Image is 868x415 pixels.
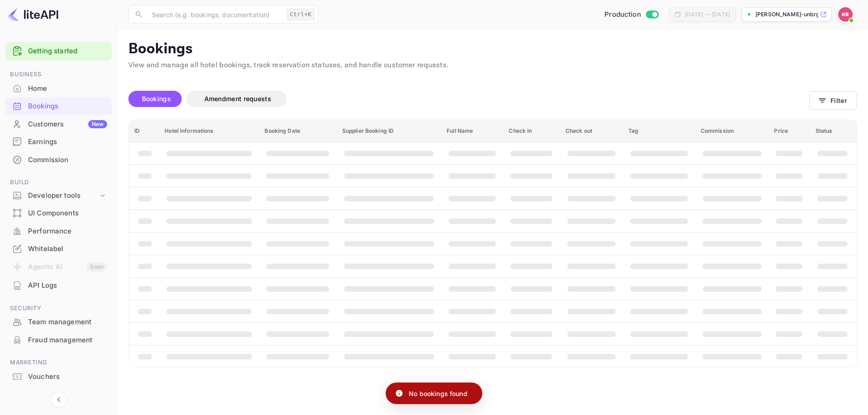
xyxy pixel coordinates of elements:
a: Getting started [28,46,107,56]
a: CustomersNew [5,116,112,132]
img: Kobus Roux [838,7,853,22]
img: LiteAPI logo [7,7,58,22]
div: Vouchers [5,368,112,386]
div: CustomersNew [5,116,112,133]
a: Vouchers [5,368,112,385]
div: Developer tools [5,188,112,204]
button: Filter [809,91,857,110]
div: Ctrl+K [287,9,315,20]
button: Collapse navigation [51,392,67,408]
span: Build [5,177,112,187]
th: Supplier Booking ID [337,120,441,142]
div: Team management [5,313,112,331]
input: Search (e.g. bookings, documentation) [146,5,283,23]
a: Team management [5,313,112,330]
div: Getting started [5,42,112,61]
th: Tag [623,120,695,142]
div: Home [5,80,112,98]
th: Full Name [441,120,503,142]
th: Status [810,120,857,142]
th: Hotel informations [159,120,259,142]
th: Booking Date [259,120,336,142]
p: [PERSON_NAME]-unbrg.[PERSON_NAME]... [755,10,818,19]
div: Fraud management [28,335,107,345]
a: Performance [5,223,112,239]
span: Production [604,9,641,20]
div: API Logs [5,277,112,294]
div: Commission [28,155,107,165]
div: Switch to Sandbox mode [601,9,662,20]
div: account-settings tabs [128,91,809,107]
div: Earnings [5,133,112,151]
div: Performance [28,226,107,237]
span: Marketing [5,358,112,368]
div: Team management [28,317,107,327]
div: Fraud management [5,331,112,349]
div: API Logs [28,280,107,291]
div: UI Components [28,208,107,219]
div: Bookings [5,98,112,115]
div: Earnings [28,137,107,147]
th: Check in [503,120,560,142]
span: Business [5,70,112,79]
a: API Logs [5,277,112,294]
div: Bookings [28,101,107,112]
a: Whitelabel [5,240,112,257]
a: Bookings [5,98,112,114]
p: No bookings found [409,389,467,398]
a: Commission [5,151,112,168]
a: Earnings [5,133,112,150]
span: Security [5,303,112,313]
p: Bookings [128,40,857,58]
div: Commission [5,151,112,169]
div: [DATE] — [DATE] [685,10,730,19]
a: UI Components [5,205,112,221]
th: Check out [560,120,623,142]
span: Amendment requests [204,95,271,103]
div: UI Components [5,205,112,222]
div: Customers [28,119,107,130]
div: Home [28,84,107,94]
div: Whitelabel [5,240,112,258]
span: Bookings [142,95,171,103]
div: Performance [5,223,112,240]
div: Vouchers [28,372,107,382]
div: Developer tools [28,191,98,201]
table: booking table [129,120,857,368]
div: New [88,120,107,128]
th: ID [129,120,159,142]
p: View and manage all hotel bookings, track reservation statuses, and handle customer requests. [128,60,857,71]
th: Price [769,120,810,142]
a: Fraud management [5,331,112,348]
a: Home [5,80,112,97]
th: Commission [695,120,769,142]
div: Whitelabel [28,244,107,254]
